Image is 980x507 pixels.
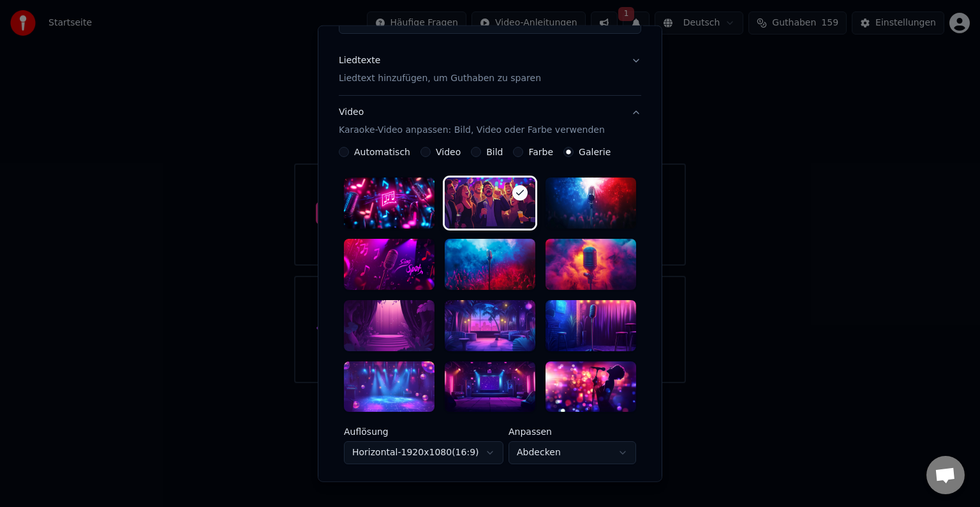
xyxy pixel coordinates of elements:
p: Liedtext hinzufügen, um Guthaben zu sparen [339,72,541,85]
label: Auflösung [344,427,503,436]
label: Bild [486,148,503,156]
label: Video [436,148,461,156]
label: Galerie [579,148,611,156]
div: Liedtexte [339,54,380,67]
label: Anpassen [509,427,636,436]
p: Karaoke-Video anpassen: Bild, Video oder Farbe verwenden [339,124,605,137]
label: Automatisch [354,148,410,156]
div: Video [339,106,605,137]
button: VideoKaraoke-Video anpassen: Bild, Video oder Farbe verwenden [339,96,641,147]
button: LiedtexteLiedtext hinzufügen, um Guthaben zu sparen [339,44,641,95]
label: Farbe [528,148,553,156]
